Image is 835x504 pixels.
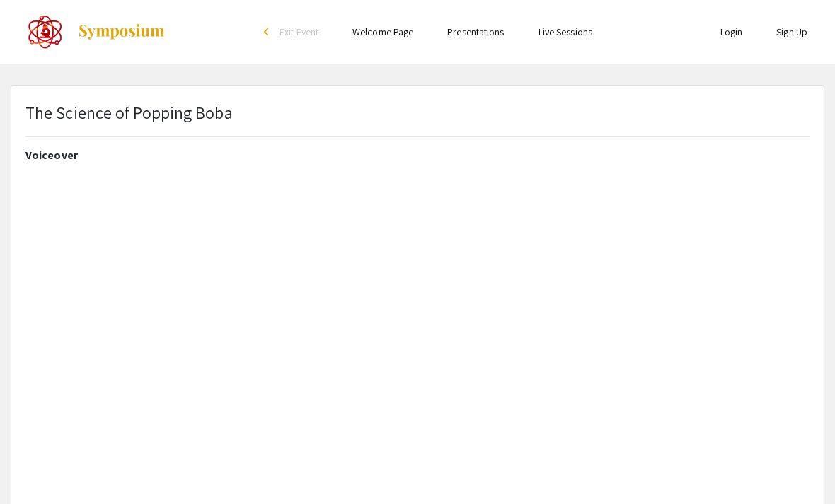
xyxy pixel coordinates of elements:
h2: Voiceover [25,148,810,162]
p: The Science of Popping Boba [25,100,233,125]
img: Symposium by ForagerOne [77,23,166,40]
a: Live Sessions [539,25,592,38]
a: The 2022 CoorsTek Denver Metro Regional Science and Engineering Fair [11,14,166,49]
iframe: Chat [775,440,824,493]
a: Presentations [447,25,504,38]
a: Login [720,25,743,38]
a: Welcome Page [352,25,413,38]
div: arrow_back_ios [264,28,272,36]
a: Sign Up [776,25,807,38]
img: The 2022 CoorsTek Denver Metro Regional Science and Engineering Fair [28,14,63,49]
span: Exit Event [280,25,318,38]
